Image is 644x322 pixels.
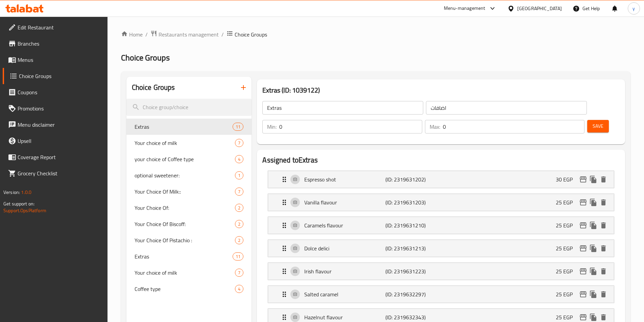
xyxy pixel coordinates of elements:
span: Choice Groups [121,50,170,65]
span: Edit Restaurant [18,23,102,31]
div: Choices [235,236,243,244]
p: 25 EGP [556,313,578,321]
button: delete [598,289,609,299]
li: Expand [262,283,620,306]
span: Extras [135,123,233,131]
div: Choices [235,285,243,293]
span: Your Choice Of Pistachio : [135,236,235,244]
p: (ID: 2319631213) [385,244,439,252]
div: Choices [233,123,243,131]
p: Salted caramel [304,290,385,298]
p: Dolce delici [304,244,385,252]
button: duplicate [588,289,598,299]
p: Vanilla flavour [304,198,385,206]
div: your choice of Coffee type4 [126,151,252,167]
span: Promotions [18,104,102,113]
a: Menus [3,52,108,68]
li: Expand [262,237,620,260]
button: duplicate [588,243,598,253]
li: / [221,30,224,39]
div: Extras11 [126,248,252,265]
li: Expand [262,214,620,237]
span: 11 [233,253,243,260]
span: 4 [235,286,243,292]
p: Irish flavour [304,267,385,275]
button: edit [578,174,588,184]
input: search [126,99,252,116]
button: delete [598,197,609,207]
p: Hazelnut flavour [304,313,385,321]
span: Grocery Checklist [18,169,102,177]
span: Your Choice Of: [135,204,235,212]
span: Menus [18,56,102,64]
p: (ID: 2319631203) [385,198,439,206]
a: Menu disclaimer [3,117,108,133]
button: Save [587,120,609,132]
a: Choice Groups [3,68,108,84]
p: Caramels flavour [304,221,385,229]
p: Max: [430,123,440,131]
div: Your Choice Of Pistachio :2 [126,232,252,248]
div: Your Choice Of Biscoff:2 [126,216,252,232]
a: Edit Restaurant [3,19,108,35]
a: Promotions [3,100,108,117]
span: Extras [135,252,233,261]
div: Expand [268,263,614,280]
div: Expand [268,286,614,303]
button: edit [578,220,588,230]
div: Expand [268,217,614,234]
h2: Assigned to Extras [262,155,620,165]
div: Expand [268,240,614,257]
span: 4 [235,156,243,163]
span: Coffee type [135,285,235,293]
div: optional sweetener:1 [126,167,252,183]
div: Choices [235,269,243,277]
li: Expand [262,168,620,191]
p: 25 EGP [556,267,578,275]
span: Choice Groups [235,30,267,39]
span: your choice of Coffee type [135,155,235,163]
div: Expand [268,171,614,188]
p: (ID: 2319631210) [385,221,439,229]
span: Version: [3,188,20,197]
span: 1 [235,172,243,179]
span: Your Choice Of Milk:: [135,188,235,196]
span: Coverage Report [18,153,102,161]
span: 2 [235,221,243,227]
div: Menu-management [444,4,485,13]
button: delete [598,174,609,184]
p: 25 EGP [556,290,578,298]
span: 2 [235,205,243,211]
div: Choices [235,188,243,196]
a: Support.OpsPlatform [3,206,46,215]
button: delete [598,243,609,253]
span: 7 [235,189,243,195]
button: duplicate [588,174,598,184]
a: Coupons [3,84,108,100]
p: 25 EGP [556,244,578,252]
div: Your choice of milk7 [126,135,252,151]
a: Branches [3,35,108,52]
button: duplicate [588,266,598,276]
li: Expand [262,191,620,214]
div: Choices [235,204,243,212]
span: 1.0.0 [21,188,31,197]
h2: Choice Groups [132,82,175,93]
p: (ID: 2319632343) [385,313,439,321]
div: Choices [235,155,243,163]
span: Your choice of milk [135,139,235,147]
span: 2 [235,237,243,244]
button: edit [578,289,588,299]
span: y [633,5,635,12]
span: Choice Groups [19,72,102,80]
div: Choices [233,252,243,261]
span: 7 [235,140,243,146]
div: Extras11 [126,119,252,135]
span: Upsell [18,137,102,145]
li: Expand [262,260,620,283]
p: (ID: 2319632297) [385,290,439,298]
a: Coverage Report [3,149,108,165]
a: Home [121,30,143,39]
span: Coupons [18,88,102,96]
li: / [145,30,148,39]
